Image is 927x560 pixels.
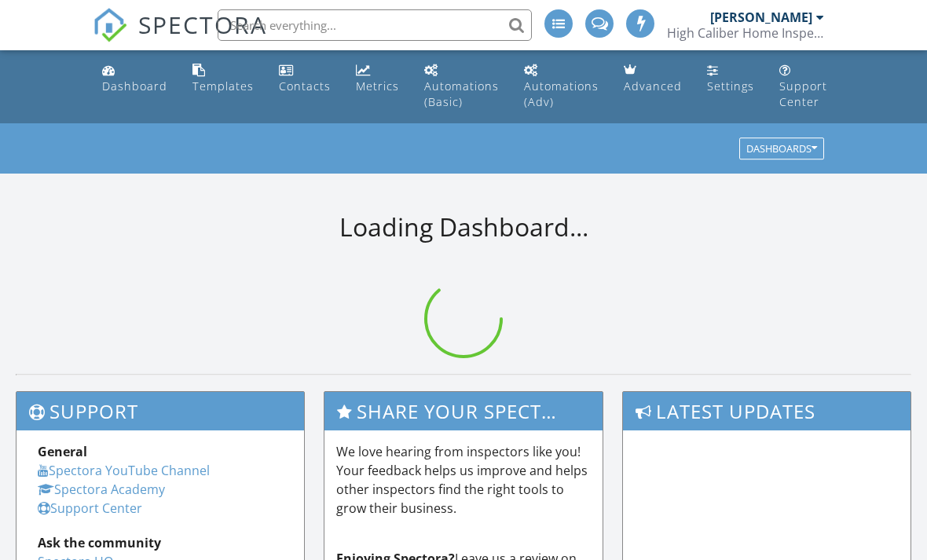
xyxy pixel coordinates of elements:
[424,79,499,109] div: Automations (Basic)
[16,392,304,430] h3: Support
[186,57,260,101] a: Templates
[623,392,911,430] h3: Latest Updates
[38,443,87,460] strong: General
[710,9,812,25] div: [PERSON_NAME]
[38,481,165,498] a: Spectora Academy
[739,138,824,160] button: Dashboards
[356,79,399,93] div: Metrics
[336,442,591,518] p: We love hearing from inspectors like you! Your feedback helps us improve and helps other inspecto...
[324,392,603,430] h3: Share Your Spectora Experience
[96,57,174,101] a: Dashboard
[617,57,688,101] a: Advanced
[218,9,532,41] input: Search everything...
[779,79,827,109] div: Support Center
[746,144,817,155] div: Dashboards
[524,79,599,109] div: Automations (Adv)
[38,462,210,479] a: Spectora YouTube Channel
[418,57,505,117] a: Automations (Basic)
[38,533,283,552] div: Ask the community
[138,8,267,41] span: SPECTORA
[273,57,337,101] a: Contacts
[350,57,405,101] a: Metrics
[38,500,142,517] a: Support Center
[624,79,682,93] div: Advanced
[192,79,254,93] div: Templates
[102,79,167,93] div: Dashboard
[701,57,760,101] a: Settings
[773,57,834,117] a: Support Center
[518,57,605,117] a: Automations (Advanced)
[93,21,267,54] a: SPECTORA
[707,79,754,93] div: Settings
[279,79,331,93] div: Contacts
[93,8,127,42] img: The Best Home Inspection Software - Spectora
[667,25,824,41] div: High Caliber Home Inspections, LLC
